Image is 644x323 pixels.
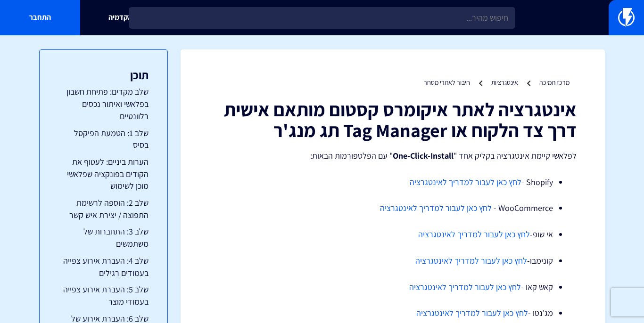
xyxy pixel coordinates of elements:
a: לחץ כאן לעבור למדריך לאינטגרציה [409,282,521,292]
a: לחץ כאן לעבור למדריך לאינטגרציה [415,255,527,266]
h1: אינטגרציה לאתר איקומרס קסטום מותאם אישית דרך צד הלקוח או Tag Manager תג מנג'ר [209,99,577,140]
li: אי שופ- [232,228,553,241]
a: שלב 3: התחברות של משתמשים [58,226,149,250]
p: לפלאשי קיימת אינטגרציה בקליק אחד " " עם הפלטפורמות הבאות: [209,150,577,162]
li: Shopify - [232,176,553,188]
li: מג'נטו - [232,307,553,319]
a: אינטגרציות [491,78,518,87]
a: שלב 1: הטמעת הפיקסל בסיס [58,127,149,151]
li: קונימבו- [232,255,553,267]
a: הערות ביניים: לעטוף את הקודים בפונקציה שפלאשי מוכן לשימוש [58,156,149,192]
li: WooCommerce - [232,202,553,214]
a: שלב 4: העברת אירוע צפייה בעמודים רגילים [58,255,149,279]
input: חיפוש מהיר... [129,7,515,29]
li: קאש קאו - [232,281,553,293]
h3: תוכן [58,69,149,81]
a: לחץ כאן לעבור למדריך לאינטגרציה [410,177,521,187]
a: לחץ כאן לעבור למדריך לאינטגרציה [418,229,530,240]
a: לחץ כאן לעבור למדריך לאינטגרציה [416,307,528,318]
a: מרכז תמיכה [539,78,570,87]
a: שלב 2: הוספה לרשימת התפוצה / יצירת איש קשר [58,197,149,221]
a: חיבור לאתרי מסחר [424,78,470,87]
a: שלב 5: העברת אירוע צפייה בעמודי מוצר [58,283,149,307]
strong: One-Click-Install [393,150,454,161]
a: לחץ כאן לעבור למדריך לאינטגרציה [380,202,492,213]
a: שלב מקדים: פתיחת חשבון בפלאשי ואיתור נכסים רלוונטיים [58,86,149,122]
